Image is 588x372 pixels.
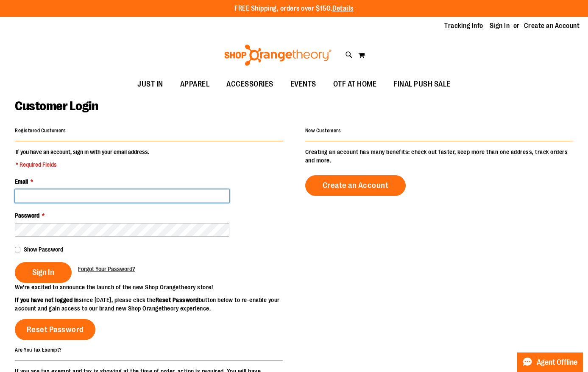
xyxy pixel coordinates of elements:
span: Reset Password [27,325,84,334]
a: APPAREL [172,75,218,94]
a: Sign In [490,21,510,31]
strong: Reset Password [156,296,199,303]
a: ACCESSORIES [218,75,282,94]
strong: Are You Tax Exempt? [15,347,62,352]
a: OTF AT HOME [325,75,385,94]
a: JUST IN [129,75,172,94]
strong: If you have not logged in [15,296,79,303]
p: since [DATE], please click the button below to re-enable your account and gain access to our bran... [15,296,294,313]
button: Sign In [15,262,72,283]
span: ACCESSORIES [226,75,273,94]
a: Details [332,5,354,12]
a: Tracking Info [444,21,483,31]
button: Agent Offline [517,352,583,372]
span: FINAL PUSH SALE [393,75,451,94]
p: FREE Shipping, orders over $150. [234,4,354,14]
span: Show Password [24,246,63,253]
span: * Required Fields [16,160,149,169]
legend: If you have an account, sign in with your email address. [15,148,150,169]
strong: New Customers [305,128,341,134]
span: Email [15,178,28,185]
span: Forgot Your Password? [78,266,135,272]
span: Sign In [32,268,54,277]
a: Create an Account [305,175,406,196]
a: Forgot Your Password? [78,265,135,273]
a: FINAL PUSH SALE [385,75,459,94]
a: Create an Account [524,21,580,31]
a: EVENTS [282,75,325,94]
span: OTF AT HOME [333,75,377,94]
img: Shop Orangetheory [223,45,333,66]
span: Customer Login [15,99,98,113]
a: Reset Password [15,319,95,340]
span: Agent Offline [537,358,577,366]
p: Creating an account has many benefits: check out faster, keep more than one address, track orders... [305,148,573,165]
span: Create an Account [323,181,389,190]
strong: Registered Customers [15,128,66,134]
span: Password [15,212,39,219]
p: We’re excited to announce the launch of the new Shop Orangetheory store! [15,283,294,291]
span: JUST IN [137,75,163,94]
span: EVENTS [290,75,316,94]
span: APPAREL [180,75,210,94]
